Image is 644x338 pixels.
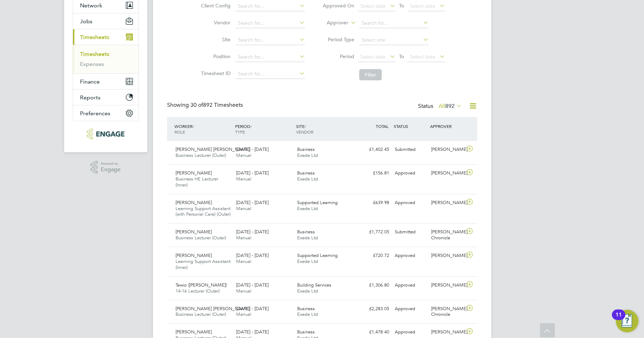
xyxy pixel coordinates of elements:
[428,226,465,244] div: [PERSON_NAME] Chronicle
[80,34,109,41] span: Timesheets
[167,102,244,109] div: Showing
[410,3,435,9] span: Select date
[236,229,269,235] span: [DATE] - [DATE]
[233,120,294,138] div: PERIOD
[355,226,392,238] div: £1,772.05
[235,52,305,62] input: Search for...
[174,129,185,135] span: ROLE
[410,54,435,60] span: Select date
[80,18,92,25] span: Jobs
[190,102,243,109] span: 892 Timesheets
[80,51,109,57] a: Timesheets
[235,18,305,28] input: Search for...
[73,105,139,121] button: Preferences
[428,167,465,179] div: [PERSON_NAME]
[355,250,392,262] div: £720.72
[176,306,250,312] span: [PERSON_NAME] [PERSON_NAME]
[80,78,100,85] span: Finance
[438,103,462,110] label: All
[176,329,212,335] span: [PERSON_NAME]
[397,52,406,61] span: To
[236,235,251,241] span: Manual
[192,123,194,129] span: /
[392,197,429,209] div: Approved
[176,258,231,270] span: Learning Support Assistant (Inner)
[176,252,212,258] span: [PERSON_NAME]
[235,35,305,45] input: Search for...
[428,144,465,155] div: [PERSON_NAME]
[73,13,139,29] button: Jobs
[173,120,234,138] div: WORKER
[73,29,139,45] button: Timesheets
[236,311,251,317] span: Manual
[199,36,231,43] label: Site
[355,279,392,291] div: £1,306.80
[91,161,121,174] a: Powered byEngage
[297,152,318,158] span: Exede Ltd
[392,326,429,338] div: Approved
[297,229,315,235] span: Business
[199,19,231,26] label: Vendor
[317,19,348,26] label: Approver
[176,146,250,152] span: [PERSON_NAME] [PERSON_NAME]
[297,146,315,152] span: Business
[418,102,463,111] div: Status
[355,144,392,155] div: £1,402.45
[101,161,121,167] span: Powered by
[355,326,392,338] div: £1,478.40
[236,146,269,152] span: [DATE] - [DATE]
[176,311,226,317] span: Business Lecturer (Outer)
[297,205,318,211] span: Exede Ltd
[294,120,355,138] div: SITE
[428,326,465,338] div: [PERSON_NAME]
[392,226,429,238] div: Submitted
[392,303,429,315] div: Approved
[176,199,212,205] span: [PERSON_NAME]
[176,205,231,217] span: Learning Support Assistant (with Personal Care) (Outer)
[297,329,315,335] span: Business
[428,120,465,133] div: APPROVER
[428,303,465,321] div: [PERSON_NAME] Chronicle
[73,45,139,73] div: Timesheets
[392,279,429,291] div: Approved
[176,282,227,288] span: Tawio ([PERSON_NAME])
[297,306,315,312] span: Business
[199,70,231,76] label: Timesheet ID
[101,167,121,173] span: Engage
[236,282,269,288] span: [DATE] - [DATE]
[616,310,638,332] button: Open Resource Center, 11 new notifications
[392,120,429,133] div: STATUS
[355,197,392,209] div: £639.98
[236,258,251,264] span: Manual
[297,252,338,258] span: Supported Learning
[428,279,465,291] div: [PERSON_NAME]
[236,176,251,182] span: Manual
[297,311,318,317] span: Exede Ltd
[235,1,305,11] input: Search for...
[355,303,392,315] div: £2,283.05
[392,250,429,262] div: Approved
[376,123,388,129] span: TOTAL
[323,53,354,60] label: Period
[359,18,429,28] input: Search for...
[428,197,465,209] div: [PERSON_NAME]
[176,229,212,235] span: [PERSON_NAME]
[199,2,231,9] label: Client Config
[235,129,245,135] span: TYPE
[236,252,269,258] span: [DATE] - [DATE]
[305,123,306,129] span: /
[297,288,318,294] span: Exede Ltd
[236,288,251,294] span: Manual
[236,152,251,158] span: Manual
[73,74,139,89] button: Finance
[360,3,386,9] span: Select date
[199,53,231,60] label: Position
[87,128,124,140] img: xede-logo-retina.png
[235,69,305,79] input: Search for...
[359,69,382,80] button: Filter
[359,35,429,45] input: Select one
[236,170,269,176] span: [DATE] - [DATE]
[297,170,315,176] span: Business
[297,258,318,264] span: Exede Ltd
[297,282,331,288] span: Building Services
